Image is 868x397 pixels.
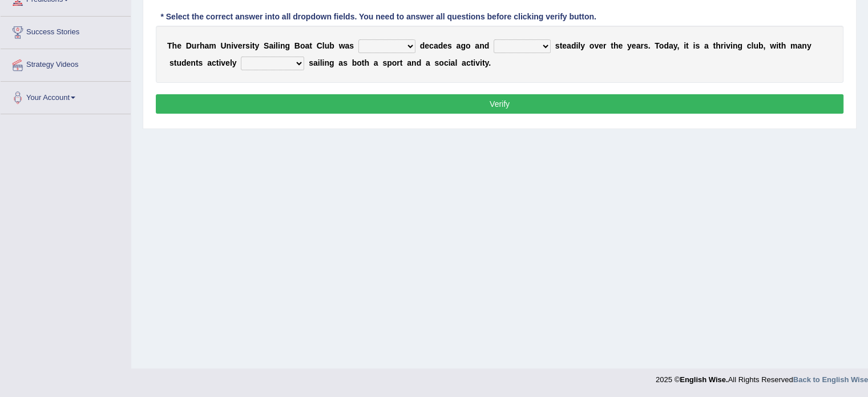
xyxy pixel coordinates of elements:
[475,58,480,67] b: v
[669,41,673,50] b: a
[345,41,349,50] b: a
[338,58,343,67] b: a
[374,58,378,67] b: a
[659,41,664,50] b: o
[580,41,585,50] b: y
[567,41,571,50] b: a
[300,41,305,50] b: o
[343,58,348,67] b: s
[322,58,324,67] b: i
[172,41,177,50] b: h
[560,41,563,50] b: t
[273,41,276,50] b: i
[325,41,330,50] b: u
[443,41,447,50] b: e
[269,41,273,50] b: a
[680,375,728,384] strong: English Wise.
[655,41,659,50] b: T
[576,41,578,50] b: i
[461,41,466,50] b: g
[485,58,489,67] b: y
[392,58,397,67] b: o
[280,41,285,50] b: n
[227,41,232,50] b: n
[225,58,230,67] b: e
[488,58,491,67] b: .
[693,41,695,50] b: i
[411,58,417,67] b: n
[730,41,733,50] b: i
[425,41,429,50] b: e
[455,58,457,67] b: l
[704,41,709,50] b: a
[438,41,443,50] b: d
[339,41,345,50] b: w
[167,41,172,50] b: T
[664,41,669,50] b: d
[457,41,461,50] b: a
[429,41,434,50] b: c
[627,41,632,50] b: y
[219,58,221,67] b: i
[444,58,449,67] b: c
[571,41,576,50] b: d
[603,41,606,50] b: r
[231,41,233,50] b: i
[181,58,187,67] b: d
[186,58,191,67] b: e
[264,41,269,50] b: S
[200,41,205,50] b: h
[352,58,357,67] b: b
[636,41,640,50] b: a
[733,41,738,50] b: n
[599,41,603,50] b: e
[220,41,226,50] b: U
[763,41,765,50] b: ,
[397,58,399,67] b: r
[426,58,430,67] b: a
[439,58,444,67] b: o
[216,58,219,67] b: t
[797,41,802,50] b: a
[747,41,752,50] b: c
[1,82,131,110] a: Your Account
[329,41,334,50] b: b
[632,41,636,50] b: e
[471,58,474,67] b: t
[434,58,439,67] b: s
[686,41,689,50] b: t
[482,58,485,67] b: t
[174,58,177,67] b: t
[420,41,425,50] b: d
[276,41,278,50] b: l
[186,41,192,50] b: D
[191,58,196,67] b: n
[793,375,868,384] a: Back to English Wise
[318,58,320,67] b: i
[776,41,778,50] b: i
[309,41,312,50] b: t
[349,41,354,50] b: s
[644,41,648,50] b: s
[196,58,199,67] b: t
[434,41,438,50] b: a
[462,58,466,67] b: a
[400,58,403,67] b: t
[802,41,807,50] b: n
[320,58,322,67] b: l
[475,41,479,50] b: a
[387,58,392,67] b: p
[230,58,232,67] b: l
[677,41,679,50] b: ,
[480,58,482,67] b: i
[562,41,567,50] b: e
[245,41,250,50] b: s
[357,58,362,67] b: o
[177,41,181,50] b: e
[713,41,716,50] b: t
[362,58,365,67] b: t
[278,41,280,50] b: i
[209,41,216,50] b: m
[255,41,259,50] b: y
[449,58,451,67] b: i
